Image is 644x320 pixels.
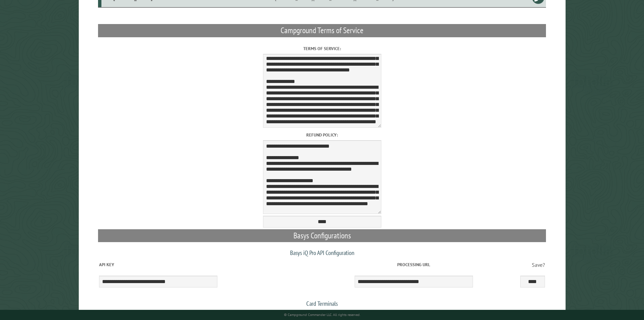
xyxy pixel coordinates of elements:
label: API Key [99,261,307,268]
h2: Basys Configurations [98,229,546,242]
td: Save? [519,257,546,273]
small: © Campground Commander LLC. All rights reserved. [284,313,360,317]
label: Processing URL [310,261,518,268]
td: Delete? [462,307,519,320]
td: Terminal Name [280,307,462,320]
h3: Card Terminals [98,300,546,307]
h2: Campground Terms of Service [98,24,546,37]
h3: Basys iQ Pro API Configuration [98,249,546,256]
td: Terminal ID [98,307,280,320]
td: Save? [519,307,546,320]
label: Terms of service: [98,45,546,52]
label: Refund policy: [98,132,546,138]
